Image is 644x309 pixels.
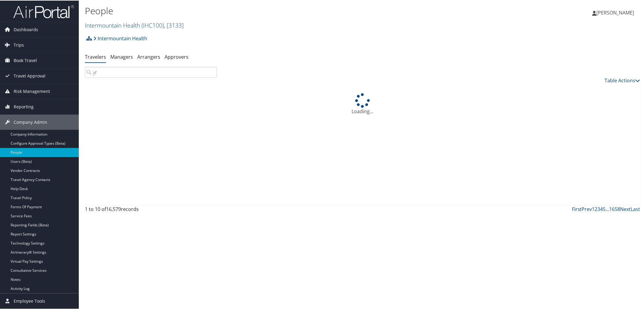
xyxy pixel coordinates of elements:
span: Travel Approval [14,68,45,83]
div: 1 to 10 of records [85,205,217,215]
span: Reporting [14,99,34,114]
span: Book Travel [14,52,37,67]
span: Employee Tools [14,293,45,308]
input: Search [85,66,217,77]
a: Intermountain Health [85,21,184,29]
span: Dashboards [14,21,38,37]
a: 2 [595,205,598,212]
a: Table Actions [605,77,640,83]
span: Company Admin [14,114,47,129]
a: Managers [110,53,133,60]
div: Loading... [85,93,640,114]
a: First [572,205,582,212]
a: Last [631,205,640,212]
span: [PERSON_NAME] [597,9,634,15]
a: Arrangers [137,53,160,60]
a: [PERSON_NAME] [592,3,640,21]
img: airportal-logo.png [13,4,74,18]
a: Next [620,205,631,212]
span: , [ 3133 ] [164,21,184,29]
a: 3 [598,205,600,212]
a: Intermountain Health [93,32,147,44]
a: 5 [603,205,606,212]
span: … [606,205,609,212]
a: Prev [582,205,592,212]
h1: People [85,4,455,17]
a: Travelers [85,53,106,60]
a: 1 [592,205,595,212]
span: 16,579 [106,205,121,212]
span: Risk Management [14,83,50,98]
a: 1658 [609,205,620,212]
span: ( IHC100 ) [142,21,164,29]
span: Trips [14,37,24,52]
a: Approvers [165,53,189,60]
a: 4 [600,205,603,212]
